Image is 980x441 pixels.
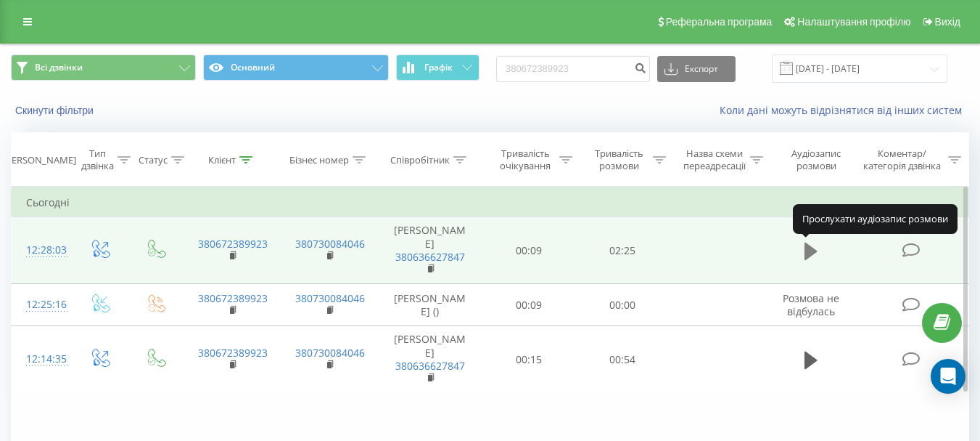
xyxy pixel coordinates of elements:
[295,237,365,251] a: 380730084046
[931,359,965,394] div: Open Intercom Messenger
[683,147,746,172] div: Назва схеми переадресації
[295,346,365,360] a: 380730084046
[576,326,670,393] td: 00:54
[208,154,236,166] div: Клієнт
[289,154,349,166] div: Бізнес номер
[26,291,57,319] div: 12:25:16
[198,237,268,251] a: 380672389923
[576,217,670,284] td: 02:25
[482,326,576,393] td: 00:15
[482,217,576,284] td: 00:09
[378,326,482,393] td: [PERSON_NAME]
[35,62,83,73] span: Всі дзвінки
[81,147,114,172] div: Тип дзвінка
[139,154,168,166] div: Статус
[666,16,773,28] span: Реферальна програма
[797,16,910,28] span: Налаштування профілю
[26,236,57,264] div: 12:28:03
[720,103,969,117] a: Коли дані можуть відрізнятися вiд інших систем
[395,359,465,373] a: 380636627847
[198,346,268,360] a: 380672389923
[378,217,482,284] td: [PERSON_NAME]
[11,104,101,117] button: Скинути фільтри
[396,54,479,81] button: Графік
[390,154,450,166] div: Співробітник
[657,56,736,82] button: Експорт
[576,284,670,326] td: 00:00
[11,54,196,81] button: Всі дзвінки
[378,284,482,326] td: [PERSON_NAME] ()
[496,56,650,82] input: Пошук за номером
[495,147,556,172] div: Тривалість очікування
[12,188,969,217] td: Сьогодні
[589,147,649,172] div: Тривалість розмови
[793,204,958,233] div: Прослухати аудіозапис розмови
[780,147,853,172] div: Аудіозапис розмови
[935,16,960,28] span: Вихід
[26,345,57,373] div: 12:14:35
[783,291,839,318] span: Розмова не відбулась
[203,54,388,81] button: Основний
[295,291,365,305] a: 380730084046
[424,62,453,73] span: Графік
[395,250,465,264] a: 380636627847
[3,154,76,166] div: [PERSON_NAME]
[860,147,944,172] div: Коментар/категорія дзвінка
[482,284,576,326] td: 00:09
[198,291,268,305] a: 380672389923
